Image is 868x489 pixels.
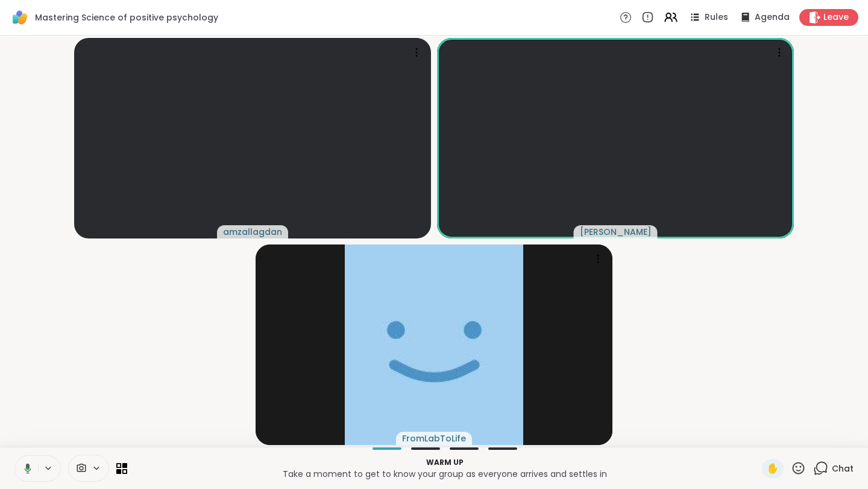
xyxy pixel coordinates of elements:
[832,463,854,475] span: Chat
[402,432,466,444] span: FromLabToLife
[767,461,779,476] span: ✋
[134,468,755,480] p: Take a moment to get to know your group as everyone arrives and settles in
[223,226,282,238] span: amzallagdan
[10,7,30,28] img: ShareWell Logomark
[35,11,218,23] span: Mastering Science of positive psychology
[705,11,728,23] span: Rules
[345,244,523,445] img: FromLabToLife
[580,226,652,238] span: [PERSON_NAME]
[823,11,849,23] span: Leave
[134,457,755,468] p: Warm up
[755,11,790,23] span: Agenda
